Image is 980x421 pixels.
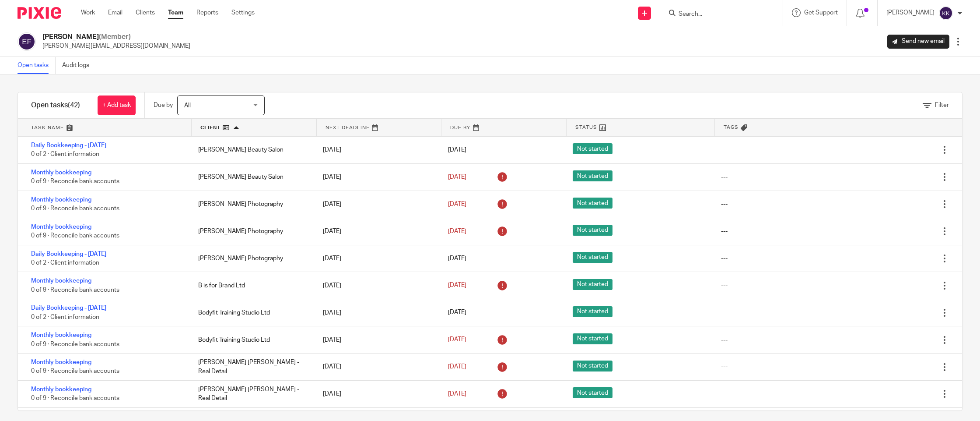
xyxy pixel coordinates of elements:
[136,8,155,17] a: Clients
[31,278,91,284] a: Monthly bookkeeping
[168,8,183,17] a: Team
[31,386,91,393] a: Monthly bookkeeping
[314,141,439,159] div: [DATE]
[721,145,728,154] div: ---
[68,102,80,109] span: (42)
[448,310,466,316] span: [DATE]
[939,6,953,20] img: svg%3E
[189,195,315,213] div: [PERSON_NAME] Photography
[448,255,466,262] span: [DATE]
[448,283,466,289] span: [DATE]
[721,389,728,398] div: ---
[314,223,439,240] div: [DATE]
[314,358,439,375] div: [DATE]
[31,233,119,239] span: 0 of 9 · Reconcile bank accounts
[575,124,597,131] span: Status
[448,364,466,370] span: [DATE]
[108,8,122,17] a: Email
[17,57,56,74] a: Open tasks
[721,281,728,290] div: ---
[31,178,119,184] span: 0 of 9 · Reconcile bank accounts
[886,8,934,17] p: [PERSON_NAME]
[189,331,315,349] div: Bodyfit Training Studio Ltd
[573,333,612,344] span: Not started
[721,336,728,344] div: ---
[42,32,190,42] h2: [PERSON_NAME]
[17,32,36,51] img: svg%3E
[31,197,91,203] a: Monthly bookkeeping
[17,7,61,19] img: Pixie
[31,205,119,212] span: 0 of 9 · Reconcile bank accounts
[573,279,612,290] span: Not started
[448,201,466,207] span: [DATE]
[573,387,612,398] span: Not started
[189,223,315,240] div: [PERSON_NAME] Photography
[31,142,106,149] a: Daily Bookkeeping - [DATE]
[448,147,466,153] span: [DATE]
[724,124,738,131] span: Tags
[573,170,612,181] span: Not started
[189,277,315,294] div: B is for Brand Ltd
[448,336,466,343] span: [DATE]
[31,101,80,110] h1: Open tasks
[31,260,99,266] span: 0 of 2 · Client information
[31,305,106,311] a: Daily Bookkeeping - [DATE]
[573,361,612,371] span: Not started
[448,174,466,180] span: [DATE]
[231,8,255,17] a: Settings
[721,227,728,236] div: ---
[721,254,728,263] div: ---
[189,304,315,322] div: Bodyfit Training Studio Ltd
[31,224,91,230] a: Monthly bookkeeping
[314,277,439,294] div: [DATE]
[31,332,91,338] a: Monthly bookkeeping
[31,396,119,402] span: 0 of 9 · Reconcile bank accounts
[31,341,119,347] span: 0 of 9 · Reconcile bank accounts
[314,250,439,267] div: [DATE]
[573,306,612,317] span: Not started
[721,173,728,181] div: ---
[184,103,191,109] span: All
[31,314,99,320] span: 0 of 2 · Client information
[573,143,612,154] span: Not started
[314,195,439,213] div: [DATE]
[314,168,439,186] div: [DATE]
[448,228,466,234] span: [DATE]
[81,8,95,17] a: Work
[62,57,96,74] a: Audit logs
[935,102,949,108] span: Filter
[314,331,439,349] div: [DATE]
[42,42,190,50] p: [PERSON_NAME][EMAIL_ADDRESS][DOMAIN_NAME]
[189,141,315,159] div: [PERSON_NAME] Beauty Salon
[804,10,838,16] span: Get Support
[98,96,136,115] a: + Add task
[721,308,728,317] div: ---
[678,11,756,18] input: Search
[196,8,218,17] a: Reports
[448,391,466,397] span: [DATE]
[31,170,91,176] a: Monthly bookkeeping
[189,381,315,407] div: [PERSON_NAME] [PERSON_NAME] - Real Detail
[31,368,119,375] span: 0 of 9 · Reconcile bank accounts
[31,359,91,365] a: Monthly bookkeeping
[314,385,439,403] div: [DATE]
[31,287,119,293] span: 0 of 9 · Reconcile bank accounts
[31,152,99,158] span: 0 of 2 · Client information
[99,33,131,40] span: (Member)
[573,252,612,263] span: Not started
[189,168,315,186] div: [PERSON_NAME] Beauty Salon
[887,35,949,49] a: Send new email
[573,198,612,209] span: Not started
[721,362,728,371] div: ---
[31,251,106,257] a: Daily Bookkeeping - [DATE]
[721,200,728,209] div: ---
[154,101,173,110] p: Due by
[573,225,612,236] span: Not started
[189,354,315,380] div: [PERSON_NAME] [PERSON_NAME] - Real Detail
[189,250,315,267] div: [PERSON_NAME] Photography
[314,304,439,322] div: [DATE]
